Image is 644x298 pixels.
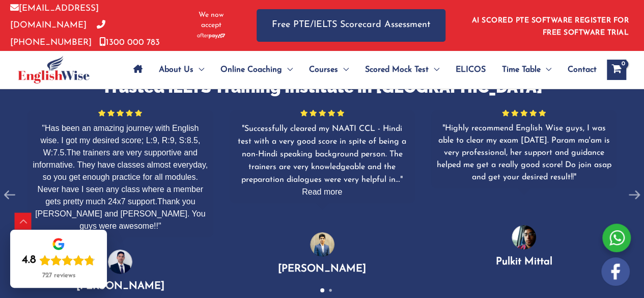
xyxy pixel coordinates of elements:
[220,52,282,88] span: Online Coaching
[494,52,559,88] a: Time TableMenu Toggle
[309,52,338,88] span: Courses
[559,52,597,88] a: Contact
[310,232,334,257] img: 2.png
[193,52,204,88] span: Menu Toggle
[502,52,541,88] span: Time Table
[10,4,99,30] a: [EMAIL_ADDRESS][DOMAIN_NAME]
[108,250,132,274] img: 1.png
[18,56,90,84] img: cropped-ew-logo
[607,60,626,80] a: View Shopping Cart, empty
[568,52,597,88] span: Contact
[42,272,75,280] div: 727 reviews
[601,257,630,286] img: white-facebook.png
[466,9,634,42] aside: Header Widget 1
[99,38,160,47] a: 1300 000 783
[257,9,445,41] a: Free PTE/IELTS Scorecard Assessment
[22,253,36,267] div: 4.8
[429,52,439,88] span: Menu Toggle
[447,52,494,88] a: ELICOS
[495,257,552,267] span: Pulkit Mittal
[512,225,536,250] img: photo-1.png
[301,52,357,88] a: CoursesMenu Toggle
[282,52,293,88] span: Menu Toggle
[436,122,611,183] div: Highly recommend English Wise guys, I was able to clear my exam [DATE]. Param ma'am is very profe...
[278,264,366,274] span: [PERSON_NAME]
[125,52,597,88] nav: Site Navigation: Main Menu
[159,52,193,88] span: About Us
[197,33,225,39] img: Afterpay-Logo
[357,52,447,88] a: Scored Mock TestMenu Toggle
[212,52,301,88] a: Online CoachingMenu Toggle
[338,52,349,88] span: Menu Toggle
[76,281,164,291] span: [PERSON_NAME]
[472,17,629,37] a: AI SCORED PTE SOFTWARE REGISTER FOR FREE SOFTWARE TRIAL
[541,52,551,88] span: Menu Toggle
[191,10,231,31] span: We now accept
[238,125,406,184] span: Successfully cleared my NAATI CCL - Hindi test with a very good score in spite of being a non-Hin...
[302,187,342,196] span: Read more
[151,52,212,88] a: About UsMenu Toggle
[33,122,208,232] div: Has been an amazing journey with English wise. I got my desired score; L:9, R:9, S:8.5, W:7.5.The...
[456,52,486,88] span: ELICOS
[10,21,105,46] a: [PHONE_NUMBER]
[22,253,95,267] div: Rating: 4.8 out of 5
[365,52,429,88] span: Scored Mock Test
